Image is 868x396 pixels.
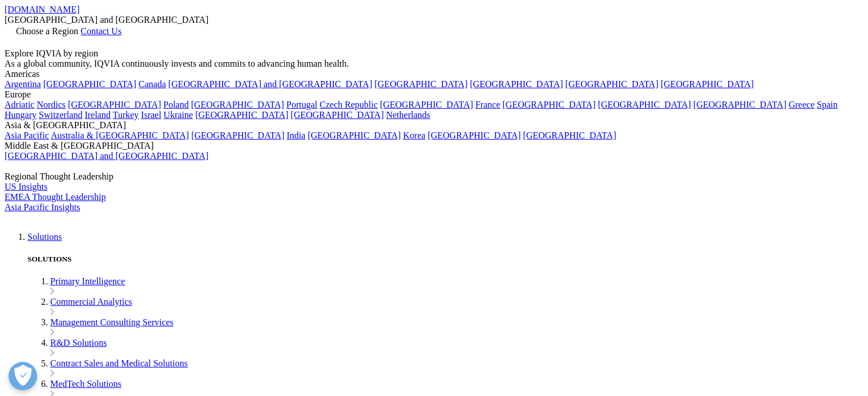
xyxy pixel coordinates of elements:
[164,110,193,120] a: Ukraine
[661,79,754,89] a: [GEOGRAPHIC_DATA]
[50,276,125,286] a: Primary Intelligence
[5,69,863,79] div: Americas
[9,362,37,390] button: Open Preferences
[50,317,173,327] a: Management Consulting Services
[5,202,80,212] a: Asia Pacific Insights
[139,79,166,89] a: Canada
[51,130,189,140] a: Australia & [GEOGRAPHIC_DATA]
[503,100,596,109] a: [GEOGRAPHIC_DATA]
[68,100,161,109] a: [GEOGRAPHIC_DATA]
[789,100,814,109] a: Greece
[141,110,162,120] a: Israel
[84,110,110,120] a: Ireland
[320,100,378,109] a: Czech Republic
[5,79,41,89] a: Argentina
[598,100,691,109] a: [GEOGRAPHIC_DATA]
[386,110,430,120] a: Netherlands
[286,130,305,140] a: India
[5,130,49,140] a: Asia Pacific
[195,110,288,120] a: [GEOGRAPHIC_DATA]
[27,255,863,264] h5: SOLUTIONS
[5,100,34,109] a: Adriatic
[5,89,863,100] div: Europe
[50,379,122,389] a: MedTech Solutions
[50,297,132,307] a: Commercial Analytics
[112,110,139,120] a: Turkey
[5,110,37,120] a: Hungary
[5,59,863,69] div: As a global community, IQVIA continuously invests and commits to advancing human health.
[43,79,136,89] a: [GEOGRAPHIC_DATA]
[37,100,66,109] a: Nordics
[5,151,208,161] a: [GEOGRAPHIC_DATA] and [GEOGRAPHIC_DATA]
[5,5,80,14] a: [DOMAIN_NAME]
[27,232,62,242] a: Solutions
[290,110,383,120] a: [GEOGRAPHIC_DATA]
[817,100,837,109] a: Spain
[50,358,188,368] a: Contract Sales and Medical Solutions
[80,26,122,36] a: Contact Us
[374,79,467,89] a: [GEOGRAPHIC_DATA]
[475,100,500,109] a: France
[403,130,425,140] a: Korea
[16,26,78,36] span: Choose a Region
[39,110,82,120] a: Switzerland
[50,338,107,348] a: R&D Solutions
[5,141,863,151] div: Middle East & [GEOGRAPHIC_DATA]
[5,192,106,202] a: EMEA Thought Leadership
[191,100,284,109] a: [GEOGRAPHIC_DATA]
[308,130,401,140] a: [GEOGRAPHIC_DATA]
[191,130,284,140] a: [GEOGRAPHIC_DATA]
[5,172,863,182] div: Regional Thought Leadership
[470,79,563,89] a: [GEOGRAPHIC_DATA]
[5,15,863,25] div: [GEOGRAPHIC_DATA] and [GEOGRAPHIC_DATA]
[163,100,188,109] a: Poland
[5,182,47,191] a: US Insights
[523,130,616,140] a: [GEOGRAPHIC_DATA]
[168,79,372,89] a: [GEOGRAPHIC_DATA] and [GEOGRAPHIC_DATA]
[5,120,863,130] div: Asia & [GEOGRAPHIC_DATA]
[693,100,786,109] a: [GEOGRAPHIC_DATA]
[286,100,317,109] a: Portugal
[566,79,659,89] a: [GEOGRAPHIC_DATA]
[380,100,473,109] a: [GEOGRAPHIC_DATA]
[5,48,863,59] div: Explore IQVIA by region
[427,130,520,140] a: [GEOGRAPHIC_DATA]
